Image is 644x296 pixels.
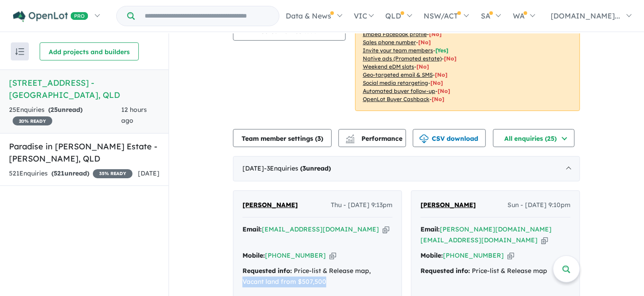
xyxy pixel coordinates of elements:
[363,79,428,86] u: Social media retargeting
[137,6,277,26] input: Try estate name, suburb, builder or developer
[242,266,393,287] div: Price-list & Release map, Vacant land from $507,500
[418,39,431,46] span: [ No ]
[48,106,82,114] strong: ( unread)
[15,48,24,55] img: sort.svg
[242,201,298,209] span: [PERSON_NAME]
[347,134,402,143] span: Performance
[420,225,552,244] a: [PERSON_NAME][DOMAIN_NAME][EMAIL_ADDRESS][DOMAIN_NAME]
[420,200,476,211] a: [PERSON_NAME]
[264,164,331,172] span: - 3 Enquir ies
[363,39,416,46] u: Sales phone number
[420,134,429,143] img: download icon
[242,267,292,275] strong: Requested info:
[430,79,443,86] span: [No]
[363,63,414,70] u: Weekend eDM slots
[420,251,443,259] strong: Mobile:
[40,42,139,60] button: Add projects and builders
[262,225,379,233] a: [EMAIL_ADDRESS][DOMAIN_NAME]
[443,251,504,259] a: [PHONE_NUMBER]
[507,200,571,211] span: Sun - [DATE] 9:10pm
[338,129,406,147] button: Performance
[9,77,160,101] h5: [STREET_ADDRESS] - [GEOGRAPHIC_DATA] , QLD
[302,164,306,172] span: 3
[13,116,52,125] span: 20 % READY
[329,251,336,260] button: Copy
[51,169,89,177] strong: ( unread)
[493,129,575,147] button: All enquiries (25)
[346,137,355,143] img: bar-chart.svg
[242,225,262,233] strong: Email:
[438,88,450,94] span: [No]
[420,225,440,233] strong: Email:
[551,11,620,20] span: [DOMAIN_NAME]...
[363,71,433,78] u: Geo-targeted email & SMS
[363,31,427,37] u: Embed Facebook profile
[541,236,548,245] button: Copy
[300,164,331,172] strong: ( unread)
[13,11,88,22] img: Openlot PRO Logo White
[242,200,298,211] a: [PERSON_NAME]
[265,251,326,259] a: [PHONE_NUMBER]
[420,201,476,209] span: [PERSON_NAME]
[317,134,321,143] span: 3
[9,168,132,179] div: 521 Enquir ies
[429,31,442,37] span: [ No ]
[138,169,160,177] span: [DATE]
[435,71,448,78] span: [No]
[383,225,389,234] button: Copy
[363,47,433,54] u: Invite your team members
[121,106,147,125] span: 12 hours ago
[363,96,429,102] u: OpenLot Buyer Cashback
[233,156,580,181] div: [DATE]
[233,129,332,147] button: Team member settings (3)
[50,106,58,114] span: 25
[242,251,265,259] strong: Mobile:
[435,47,448,54] span: [ Yes ]
[413,129,486,147] button: CSV download
[346,134,354,139] img: line-chart.svg
[432,96,444,102] span: [No]
[444,55,457,62] span: [No]
[363,55,442,62] u: Native ads (Promoted estate)
[93,169,132,178] span: 35 % READY
[363,88,435,94] u: Automated buyer follow-up
[420,266,571,277] div: Price-list & Release map
[9,105,121,126] div: 25 Enquir ies
[54,169,64,177] span: 521
[507,251,514,260] button: Copy
[331,200,393,211] span: Thu - [DATE] 9:13pm
[9,140,160,165] h5: Paradise in [PERSON_NAME] Estate - [PERSON_NAME] , QLD
[416,63,429,70] span: [No]
[420,267,470,275] strong: Requested info:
